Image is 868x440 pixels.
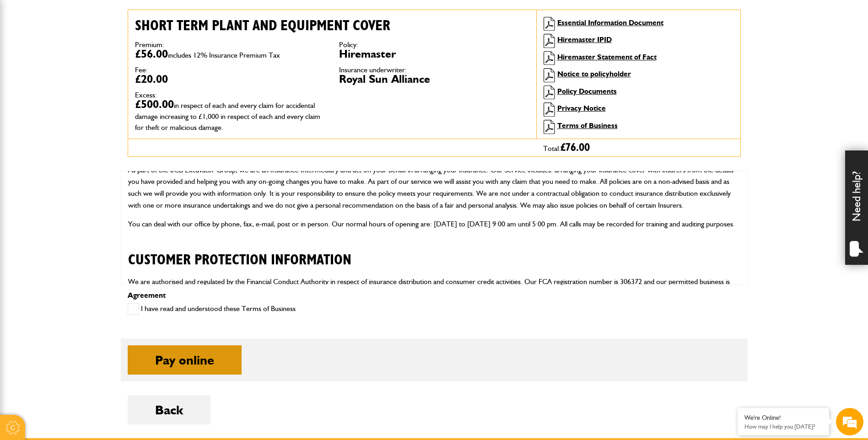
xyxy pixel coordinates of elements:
[744,423,822,430] p: How may I help you today?
[12,139,167,159] input: Enter your phone number
[557,70,631,78] a: Notice to policyholder
[536,139,740,156] div: Total:
[557,121,618,130] a: Terms of Business
[128,237,740,268] h2: CUSTOMER PROTECTION INFORMATION
[124,282,166,294] em: Start Chat
[561,142,590,153] span: £
[128,292,741,299] p: Agreement
[128,395,210,424] button: Back
[48,51,154,63] div: Chat with us now
[135,91,325,99] dt: Excess:
[339,66,529,74] dt: Insurance underwriter:
[128,276,740,322] p: We are authorised and regulated by the Financial Conduct Authority in respect of insurance distri...
[128,164,740,211] p: As part of the JCB Excavator Group, we are an Insurance Intermediary and act on your behalf in ar...
[557,87,617,96] a: Policy Documents
[339,48,529,59] dd: Hiremaster
[557,104,606,113] a: Privacy Notice
[12,112,167,132] input: Enter your email address
[128,303,296,315] label: I have read and understood these Terms of Business
[168,51,280,59] span: includes 12% Insurance Premium Tax
[557,18,663,27] a: Essential Information Document
[135,99,325,132] dd: £500.00
[135,17,529,34] h2: Short term plant and equipment cover
[566,142,590,153] span: 76.00
[128,345,242,375] button: Pay online
[339,41,529,48] dt: Policy:
[12,166,167,274] textarea: Type your message and hit 'Enter'
[135,74,325,85] dd: £20.00
[150,5,172,27] div: Minimize live chat window
[339,74,529,85] dd: Royal Sun Alliance
[845,150,868,265] div: Need help?
[557,35,612,44] a: Hiremaster IPID
[16,51,38,64] img: d_20077148190_company_1631870298795_20077148190
[135,101,320,132] span: in respect of each and every claim for accidental damage increasing to £1,000 in respect of each ...
[128,218,740,230] p: You can deal with our office by phone, fax, e-mail, post or in person. Our normal hours of openin...
[557,53,657,61] a: Hiremaster Statement of Fact
[135,66,325,74] dt: Fee:
[135,48,325,59] dd: £56.00
[12,85,167,105] input: Enter your last name
[744,414,822,422] div: We're Online!
[135,41,325,48] dt: Premium:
